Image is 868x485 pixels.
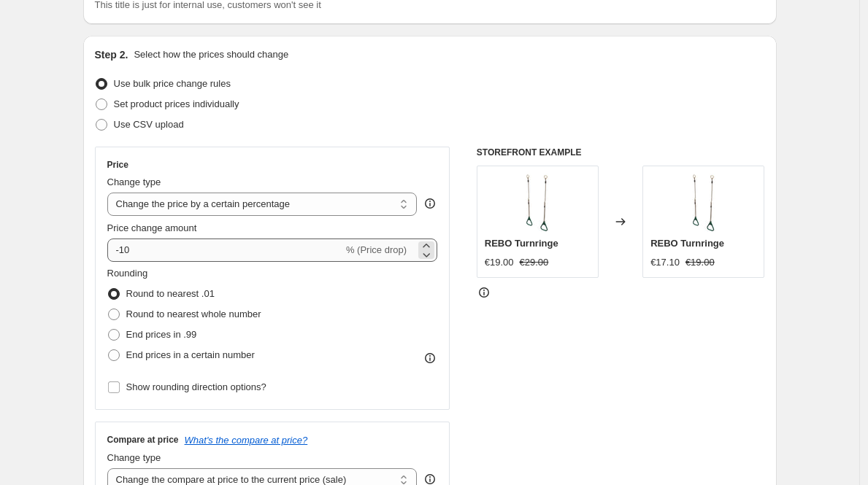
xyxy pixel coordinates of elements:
h6: STOREFRONT EXAMPLE [477,147,765,158]
span: Round to nearest .01 [126,288,215,299]
h3: Price [107,159,128,171]
img: rb285_plastic_gym_ring_set_single_80x.jpg [508,174,566,232]
span: Show rounding direction options? [126,381,266,392]
span: Rounding [107,268,148,279]
span: Use CSV upload [114,119,184,130]
input: -15 [107,238,343,262]
div: help [423,196,437,211]
span: Set product prices individually [114,98,239,109]
img: rb285_plastic_gym_ring_set_single_80x.jpg [675,174,733,232]
strike: €19.00 [685,255,715,270]
p: Select how the prices should change [134,47,288,62]
span: REBO Turnringe [650,238,724,249]
span: Change type [107,176,161,187]
strike: €29.00 [520,255,549,270]
span: % (Price drop) [346,244,407,255]
span: Use bulk price change rules [114,78,231,89]
span: Round to nearest whole number [126,309,261,319]
span: REBO Turnringe [485,238,558,249]
span: Price change amount [107,222,197,233]
button: What's the compare at price? [185,435,308,446]
span: End prices in .99 [126,329,197,340]
span: Change type [107,452,161,463]
h2: Step 2. [95,47,128,62]
span: End prices in a certain number [126,349,255,360]
h3: Compare at price [107,434,179,446]
div: €17.10 [650,255,680,270]
div: €19.00 [485,255,514,270]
